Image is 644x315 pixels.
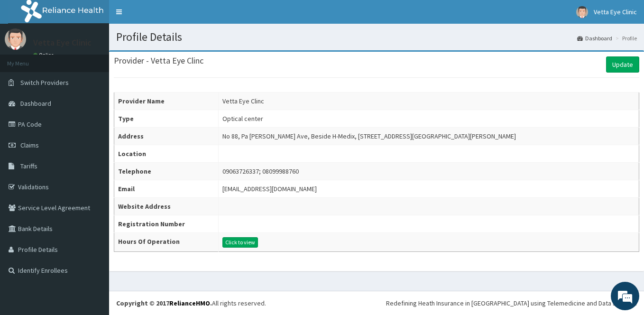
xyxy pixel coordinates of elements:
h1: Profile Details [116,31,637,43]
span: Tariffs [20,162,37,170]
li: Profile [613,34,637,42]
div: No 88, Pa [PERSON_NAME] Ave, Beside H-Medix, [STREET_ADDRESS][GEOGRAPHIC_DATA][PERSON_NAME] [222,131,516,141]
button: Click to view [222,237,258,248]
div: Vetta Eye Clinc [222,96,264,106]
span: Dashboard [20,99,51,108]
footer: All rights reserved. [109,291,644,315]
th: Website Address [114,198,219,215]
strong: Copyright © 2017 . [116,299,212,307]
a: Online [33,52,56,58]
th: Address [114,128,219,145]
th: Registration Number [114,215,219,233]
img: User Image [5,28,26,50]
th: Telephone [114,163,219,180]
a: RelianceHMO [169,299,210,307]
a: Update [606,56,639,73]
th: Email [114,180,219,198]
a: Dashboard [577,34,612,42]
span: Switch Providers [20,78,69,87]
th: Type [114,110,219,128]
span: Vetta Eye Clinic [594,8,637,16]
div: [EMAIL_ADDRESS][DOMAIN_NAME] [222,184,317,194]
p: Vetta Eye Clinic [33,38,92,47]
div: Redefining Heath Insurance in [GEOGRAPHIC_DATA] using Telemedicine and Data Science! [386,298,637,308]
div: Optical center [222,114,263,123]
h3: Provider - Vetta Eye Clinc [114,56,203,65]
img: User Image [576,6,588,18]
th: Location [114,145,219,163]
div: 09063726337; 08099988760 [222,167,299,176]
th: Hours Of Operation [114,233,219,252]
span: Claims [20,141,39,149]
th: Provider Name [114,93,219,110]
